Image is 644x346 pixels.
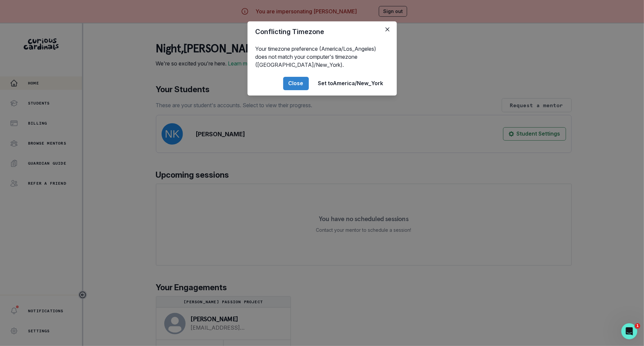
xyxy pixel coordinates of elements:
[283,77,309,90] button: Close
[382,24,393,35] button: Close
[635,323,640,329] span: 1
[248,21,397,42] header: Conflicting Timezone
[313,77,389,90] button: Set toAmerica/New_York
[248,42,397,71] div: Your timezone preference (America/Los_Angeles) does not match your computer's timezone ([GEOGRAPH...
[621,323,637,339] iframe: Intercom live chat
